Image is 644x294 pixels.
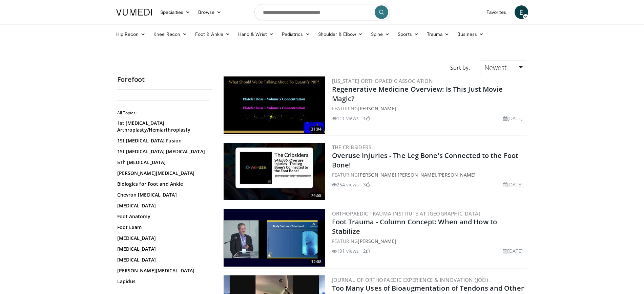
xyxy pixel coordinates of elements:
[332,181,359,188] li: 254 views
[117,235,209,242] a: [MEDICAL_DATA]
[332,210,481,217] a: Orthopaedic Trauma Institute at [GEOGRAPHIC_DATA]
[515,5,528,19] a: E
[117,148,209,155] a: 1St [MEDICAL_DATA] [MEDICAL_DATA]
[117,170,209,177] a: [PERSON_NAME][MEDICAL_DATA]
[332,115,359,122] li: 111 views
[314,27,367,41] a: Shoulder & Elbow
[117,213,209,220] a: Foot Anatomy
[332,151,519,169] a: Overuse Injuries - The Leg Bone's Connected to the Foot Bone!
[394,27,423,41] a: Sports
[254,4,390,20] input: Search topics, interventions
[503,247,523,254] li: [DATE]
[445,60,475,75] div: Sort by:
[117,159,209,166] a: 5Th [MEDICAL_DATA]
[332,247,359,254] li: 191 views
[332,144,372,151] a: The Cribsiders
[117,137,209,144] a: 1St [MEDICAL_DATA] Fusion
[332,85,503,103] a: Regenerative Medicine Overview: Is This Just Movie Magic?
[363,247,370,254] li: 2
[117,256,209,263] a: [MEDICAL_DATA]
[482,5,511,19] a: Favorites
[224,143,325,200] img: a4113bc0-23b9-4e77-92cc-aeaa28703afd.300x170_q85_crop-smart_upscale.jpg
[156,5,194,19] a: Specialties
[503,181,523,188] li: [DATE]
[367,27,394,41] a: Spine
[332,77,433,84] a: [US_STATE] Orthopaedic Association
[224,76,325,134] img: c8aa0454-f2f7-4c12-9977-b870acb87f0a.300x170_q85_crop-smart_upscale.jpg
[332,171,526,178] div: FEATURING , ,
[358,172,396,178] a: [PERSON_NAME]
[332,105,526,112] div: FEATURING
[117,120,209,133] a: 1st [MEDICAL_DATA] Arthroplasty/Hemiarthroplasty
[117,191,209,198] a: Chevron [MEDICAL_DATA]
[332,238,526,245] div: FEATURING
[224,143,325,200] a: 74:58
[309,126,324,132] span: 31:04
[503,115,523,122] li: [DATE]
[112,27,150,41] a: Hip Recon
[234,27,278,41] a: Hand & Wrist
[363,115,370,122] li: 1
[117,202,209,209] a: [MEDICAL_DATA]
[224,209,325,267] a: 12:08
[117,267,209,274] a: [PERSON_NAME][MEDICAL_DATA]
[309,193,324,199] span: 74:58
[423,27,454,41] a: Trauma
[224,209,325,267] img: 46d06173-cd18-422c-a84f-522e98266e09.300x170_q85_crop-smart_upscale.jpg
[398,172,436,178] a: [PERSON_NAME]
[453,27,488,41] a: Business
[224,76,325,134] a: 31:04
[117,75,212,84] h2: Forefoot
[480,60,527,75] a: Newest
[363,181,370,188] li: 3
[149,27,191,41] a: Knee Recon
[278,27,314,41] a: Pediatrics
[358,238,396,244] a: [PERSON_NAME]
[117,224,209,231] a: Foot Exam
[117,278,209,285] a: Lapidus
[117,110,210,116] h2: All Topics:
[332,217,497,236] a: Foot Trauma - Column Concept: When and How to Stabilize
[117,246,209,252] a: [MEDICAL_DATA]
[484,63,507,72] span: Newest
[117,181,209,187] a: Biologics for Foot and Ankle
[437,172,476,178] a: [PERSON_NAME]
[309,259,324,265] span: 12:08
[191,27,234,41] a: Foot & Ankle
[358,105,396,112] a: [PERSON_NAME]
[116,9,152,16] img: VuMedi Logo
[194,5,225,19] a: Browse
[332,276,489,283] a: Journal of Orthopaedic Experience & Innovation (JOEI)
